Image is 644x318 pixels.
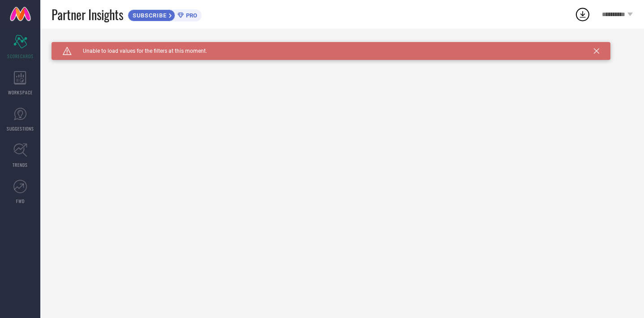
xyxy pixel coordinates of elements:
span: Partner Insights [52,5,123,24]
span: WORKSPACE [8,89,33,96]
div: Unable to load filters at this moment. Please try later. [52,42,633,49]
span: Unable to load values for the filters at this moment. [72,48,207,54]
span: FWD [16,198,25,204]
a: SUBSCRIBEPRO [128,7,202,21]
span: PRO [184,12,197,19]
span: TRENDS [13,161,28,168]
span: SUGGESTIONS [7,125,34,132]
span: SCORECARDS [7,53,34,59]
div: Open download list [575,6,591,22]
span: SUBSCRIBE [128,12,169,19]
